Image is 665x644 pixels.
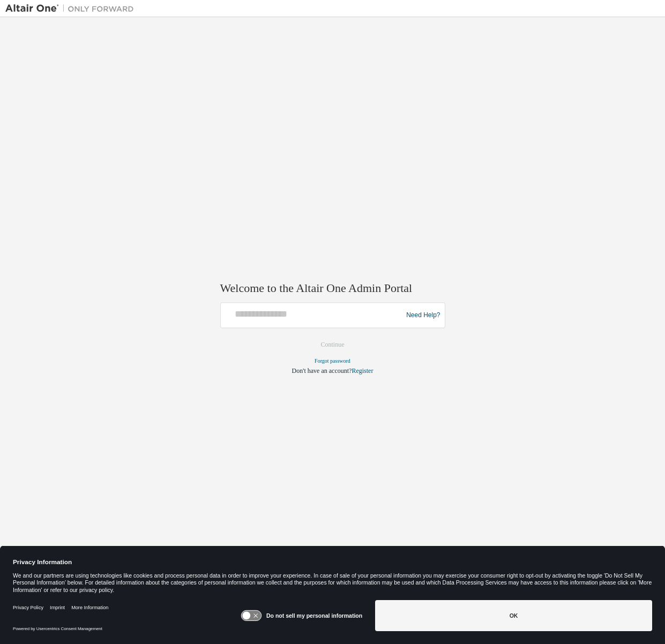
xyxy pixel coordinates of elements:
[5,3,139,14] img: Altair One
[220,281,445,296] h2: Welcome to the Altair One Admin Portal
[406,315,440,316] a: Need Help?
[352,368,373,375] a: Register
[292,368,352,375] span: Don't have an account?
[315,358,350,364] a: Forgot password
